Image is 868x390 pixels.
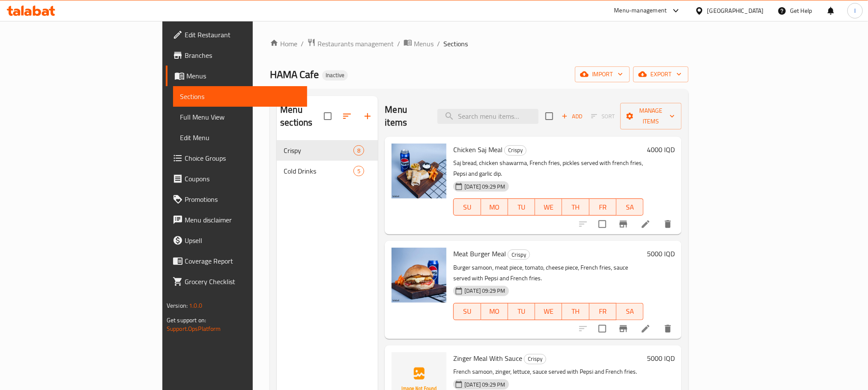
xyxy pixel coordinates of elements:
span: SA [620,201,640,213]
span: TU [512,305,532,318]
nav: breadcrumb [270,38,688,49]
span: TH [566,305,586,318]
div: Crispy [504,145,527,156]
button: MO [481,198,508,216]
button: SU [453,303,481,320]
span: Crispy [508,250,530,260]
input: search [437,109,539,124]
button: delete [658,214,678,234]
span: import [582,69,623,80]
span: Upsell [185,235,300,246]
span: FR [593,305,613,318]
span: Crispy [284,145,353,156]
span: Select to update [593,320,611,338]
span: Add item [558,110,586,123]
button: WE [535,303,562,320]
nav: Menu sections [277,137,378,185]
a: Branches [166,45,307,66]
button: WE [535,198,562,216]
li: / [397,39,400,49]
a: Sections [173,86,307,107]
p: Saj bread, chicken shawarma, French fries, pickles served with french fries, Pepsi and garlic dip. [453,158,644,179]
span: SU [457,305,477,318]
button: SA [617,198,644,216]
span: 8 [354,147,364,155]
span: TU [512,201,532,213]
div: Crispy [524,354,546,364]
a: Restaurants management [307,38,394,49]
span: Select to update [593,215,611,233]
img: Chicken Saj ​​Meal [392,144,446,198]
span: WE [539,305,559,318]
span: 5 [354,167,364,175]
span: Version: [167,300,188,311]
button: TU [508,198,535,216]
a: Grocery Checklist [166,271,307,292]
button: TH [562,198,589,216]
button: Manage items [620,103,682,129]
span: SU [457,201,477,213]
a: Coverage Report [166,251,307,271]
h6: 5000 IQD [647,352,675,364]
span: Cold Drinks [284,166,353,176]
button: TU [508,303,535,320]
div: items [353,145,364,156]
a: Edit Menu [173,127,307,148]
span: Restaurants management [317,39,394,49]
div: Crispy8 [277,140,378,161]
span: FR [593,201,613,213]
span: export [640,69,682,80]
span: Full Menu View [180,112,300,122]
span: Menu disclaimer [185,215,300,225]
h6: 5000 IQD [647,248,675,260]
li: / [437,39,440,49]
a: Full Menu View [173,107,307,127]
a: Support.OpsPlatform [167,323,221,334]
div: Crispy [508,249,530,260]
h2: Menu items [385,103,427,129]
button: Branch-specific-item [613,318,634,339]
span: Grocery Checklist [185,276,300,287]
button: Add [558,110,586,123]
span: Coverage Report [185,256,300,266]
span: Choice Groups [185,153,300,163]
span: Sections [443,39,468,49]
button: TH [562,303,589,320]
button: export [633,66,688,82]
a: Promotions [166,189,307,210]
button: delete [658,318,678,339]
span: Inactive [322,72,348,79]
img: Meat Burger Meal [392,248,446,303]
a: Upsell [166,230,307,251]
button: MO [481,303,508,320]
a: Coupons [166,168,307,189]
button: Branch-specific-item [613,214,634,234]
span: Sections [180,91,300,102]
a: Menus [166,66,307,86]
div: Menu-management [614,6,667,16]
span: Manage items [627,105,675,127]
span: Get support on: [167,315,206,326]
p: French samoon, zinger, lettuce, sauce served with Pepsi and French fries. [453,366,644,377]
div: [GEOGRAPHIC_DATA] [707,6,764,15]
a: Menu disclaimer [166,210,307,230]
span: Select section first [586,110,620,123]
div: Cold Drinks5 [277,161,378,181]
span: Menus [414,39,434,49]
a: Edit menu item [641,324,651,334]
span: 1.0.0 [189,300,202,311]
span: [DATE] 09:29 PM [461,183,509,191]
span: Select section [540,107,558,125]
span: Coupons [185,174,300,184]
a: Menus [404,38,434,49]
div: Inactive [322,70,348,81]
a: Edit Restaurant [166,24,307,45]
span: Promotions [185,194,300,204]
span: Edit Restaurant [185,30,300,40]
span: Sort sections [337,106,357,126]
span: Menus [186,71,300,81]
h6: 4000 IQD [647,144,675,156]
span: l [854,6,856,15]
